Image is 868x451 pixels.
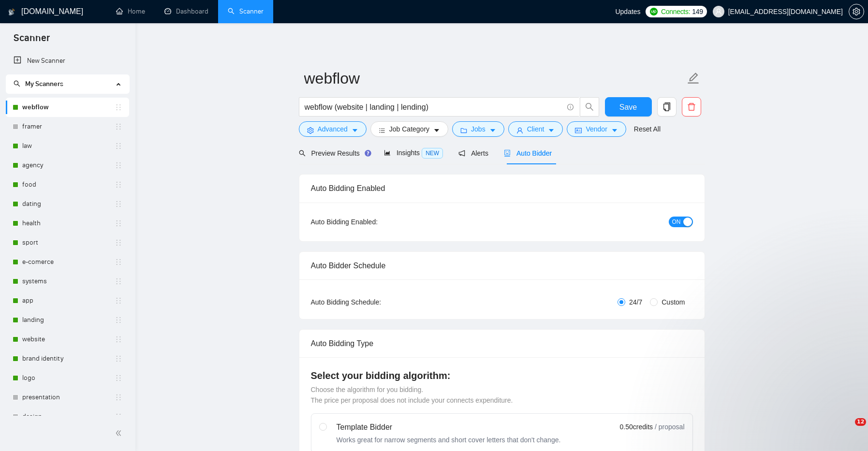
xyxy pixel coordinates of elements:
[22,214,115,233] a: health
[605,97,652,116] button: Save
[6,31,58,51] span: Scanner
[6,407,129,426] li: design
[115,355,122,363] span: holder
[116,7,145,15] a: homeHome
[115,374,122,382] span: holder
[22,252,115,272] a: e-comerce
[567,121,626,137] button: idcardVendorcaret-down
[471,124,485,134] span: Jobs
[22,98,115,117] a: webflow
[22,368,115,388] a: logo
[548,127,555,134] span: caret-down
[14,80,20,87] span: search
[115,219,122,227] span: holder
[504,149,552,157] span: Auto Bidder
[661,6,690,17] span: Connects:
[6,349,129,368] li: brand identity
[22,349,115,368] a: brand identity
[615,8,640,15] span: Updates
[508,121,563,137] button: userClientcaret-down
[384,149,443,157] span: Insights
[422,148,443,159] span: NEW
[14,80,63,88] span: My Scanners
[6,330,129,349] li: website
[22,388,115,407] a: presentation
[620,422,653,432] span: 0.50 credits
[22,156,115,175] a: agency
[458,150,465,157] span: notification
[364,149,372,158] div: Tooltip anchor
[379,127,385,134] span: bars
[370,121,448,137] button: barsJob Categorycaret-down
[228,7,264,15] a: searchScanner
[384,149,391,156] span: area-chart
[6,233,129,252] li: sport
[305,101,563,113] input: Search Freelance Jobs...
[311,330,693,357] div: Auto Bidding Type
[580,102,599,111] span: search
[855,418,866,426] span: 12
[527,124,544,134] span: Client
[115,103,122,111] span: holder
[311,297,438,307] div: Auto Bidding Schedule:
[115,428,125,438] span: double-left
[658,297,689,307] span: Custom
[460,127,467,134] span: folder
[682,97,701,116] button: delete
[849,8,864,15] span: setting
[14,51,121,71] a: New Scanner
[658,102,676,111] span: copy
[25,80,63,88] span: My Scanners
[458,149,488,157] span: Alerts
[352,127,358,134] span: caret-down
[655,422,684,432] span: / proposal
[6,156,129,175] li: agency
[8,4,15,20] img: logo
[692,6,703,17] span: 149
[22,117,115,136] a: framer
[389,124,429,134] span: Job Category
[6,272,129,291] li: systems
[715,8,722,15] span: user
[6,214,129,233] li: health
[22,310,115,330] a: landing
[489,127,496,134] span: caret-down
[6,252,129,272] li: e-comerce
[6,388,129,407] li: presentation
[611,127,618,134] span: caret-down
[586,124,607,134] span: Vendor
[504,150,511,157] span: robot
[307,127,314,134] span: setting
[6,368,129,388] li: logo
[452,121,504,137] button: folderJobscaret-down
[6,136,129,156] li: law
[115,200,122,208] span: holder
[115,123,122,131] span: holder
[311,252,693,279] div: Auto Bidder Schedule
[6,51,129,71] li: New Scanner
[835,418,858,441] iframe: Intercom live chat
[22,272,115,291] a: systems
[318,124,348,134] span: Advanced
[516,127,523,134] span: user
[164,7,208,15] a: dashboardDashboard
[433,127,440,134] span: caret-down
[337,422,561,433] div: Template Bidder
[682,102,701,111] span: delete
[634,124,661,134] a: Reset All
[619,101,637,113] span: Save
[22,330,115,349] a: website
[6,175,129,194] li: food
[115,277,122,285] span: holder
[115,181,122,189] span: holder
[672,217,681,227] span: ON
[115,142,122,150] span: holder
[580,97,599,116] button: search
[687,72,700,85] span: edit
[304,66,685,90] input: Scanner name...
[567,104,574,110] span: info-circle
[311,217,438,227] div: Auto Bidding Enabled:
[337,435,561,445] div: Works great for narrow segments and short cover letters that don't change.
[115,297,122,305] span: holder
[22,407,115,426] a: design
